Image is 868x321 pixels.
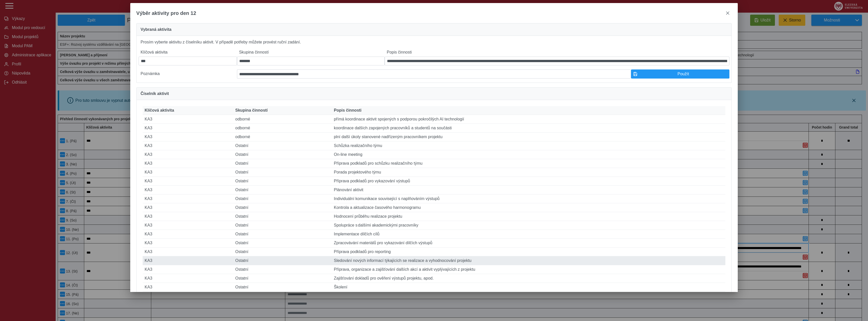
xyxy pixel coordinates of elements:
[143,203,233,212] td: KA3
[143,124,233,133] td: KA3
[724,9,732,17] button: close
[332,212,725,221] td: Hodnocení průběhu realizace projektu
[233,141,332,150] td: Ostatní
[233,274,332,283] td: Ostatní
[233,177,332,186] td: Ostatní
[332,159,725,168] td: Příprava podkladů pro schůzku realizačního týmu
[143,265,233,274] td: KA3
[143,230,233,239] td: KA3
[332,248,725,256] td: Příprava podkladů pro reporting
[233,265,332,274] td: Ostatní
[332,203,725,212] td: Kontrola a aktualizace časového harmonogramu
[334,108,361,113] span: Popis činnosti
[233,248,332,256] td: Ostatní
[143,256,233,265] td: KA3
[332,186,725,194] td: Plánování aktivit
[233,230,332,239] td: Ostatní
[332,124,725,133] td: koordinace dalších zapojených pracovníků a studentů na součásti
[143,292,233,301] td: KA3
[332,177,725,186] td: Příprava podkladů pro vykazování výstupů
[332,221,725,230] td: Spolupráce s dalšími akademickými pracovníky
[143,186,233,194] td: KA3
[136,10,196,16] span: Výběr aktivity pro den 12
[235,108,268,113] span: Skupina činností
[233,221,332,230] td: Ostatní
[233,292,332,301] td: Ostatní
[332,194,725,203] td: Individuální komunikace související s naplňováním výstupů
[332,256,725,265] td: Sledování nových informací týkajících se realizace a vyhodnocování projektu
[332,274,725,283] td: Zajišťování dokladů pro ověření výstupů projektu, apod.
[332,230,725,239] td: Implementace dílčích cílů
[143,212,233,221] td: KA3
[233,194,332,203] td: Ostatní
[233,168,332,177] td: Ostatní
[332,292,725,301] td: Dovolená (placené volno)
[141,28,171,32] span: Vybraná aktivita
[233,283,332,292] td: Ostatní
[233,186,332,194] td: Ostatní
[139,69,237,79] label: Poznámka
[143,221,233,230] td: KA3
[332,168,725,177] td: Porada projektového týmu
[233,203,332,212] td: Ostatní
[385,48,729,57] label: Popis činnosti
[233,124,332,133] td: odborné
[143,239,233,248] td: KA3
[233,150,332,159] td: Ostatní
[332,141,725,150] td: Schůzka realizačního týmu
[143,133,233,141] td: KA3
[143,115,233,124] td: KA3
[639,72,727,76] span: Použít
[237,48,385,57] label: Skupina činností
[143,283,233,292] td: KA3
[141,92,169,96] span: Číselník aktivit
[233,212,332,221] td: Ostatní
[143,150,233,159] td: KA3
[332,133,725,141] td: plní další úkoly stanovené nadřízeným pracovníkem projektu
[233,256,332,265] td: Ostatní
[631,69,729,79] button: Použít
[332,265,725,274] td: Příprava, organizace a zajišťování dalších akcí a aktivit vyplývajících z projektu
[233,239,332,248] td: Ostatní
[332,150,725,159] td: On-line meeting
[233,159,332,168] td: Ostatní
[143,248,233,256] td: KA3
[143,274,233,283] td: KA3
[145,108,174,113] span: Klíčová aktivita
[332,239,725,248] td: Zpracovávání materiálů pro vykazování dílčích výstupů
[332,283,725,292] td: Školení
[143,168,233,177] td: KA3
[139,48,237,57] label: Klíčová aktivita
[143,177,233,186] td: KA3
[233,115,332,124] td: odborné
[332,115,725,124] td: přímá koordinace aktivit spojených s podporou pokročilých AI technologií
[143,194,233,203] td: KA3
[143,141,233,150] td: KA3
[143,159,233,168] td: KA3
[136,36,732,83] div: Prosím vyberte aktivitu z číselníku aktivit. V případě potřeby můžete provést ruční zadání.
[233,133,332,141] td: odborné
